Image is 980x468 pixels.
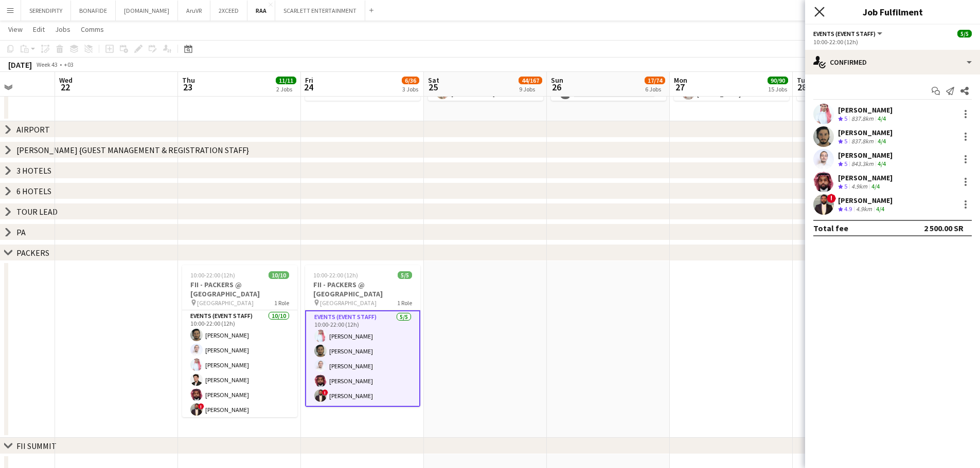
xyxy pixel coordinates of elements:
div: TOUR LEAD [16,207,58,217]
div: 15 Jobs [768,85,788,93]
div: [PERSON_NAME] [838,173,893,182]
div: [DATE] [8,60,32,70]
span: Fri [305,76,313,85]
span: 23 [181,81,195,93]
button: AruVR [178,1,210,21]
app-skills-label: 4/4 [871,182,880,190]
span: ! [827,194,836,203]
div: Confirmed [805,50,980,74]
span: [GEOGRAPHIC_DATA] [320,299,377,307]
span: 10:00-22:00 (12h) [190,271,235,279]
span: 5/5 [957,30,972,38]
button: [DOMAIN_NAME] [116,1,178,21]
span: 10/10 [269,271,289,279]
span: View [8,25,23,34]
div: 3 HOTELS [16,165,51,176]
span: 5/5 [398,271,412,279]
div: 6 HOTELS [16,186,51,196]
div: [PERSON_NAME] [838,105,893,115]
div: 2 500.00 SR [924,223,964,233]
span: 44/167 [519,77,542,84]
div: 843.3km [849,160,876,169]
a: Jobs [51,23,75,36]
span: Sat [428,76,439,85]
div: [PERSON_NAME] {GUEST MANAGEMENT & REGISTRATION STAFF} [16,145,249,155]
span: 90/90 [768,77,788,84]
span: 26 [549,81,563,93]
span: Jobs [55,25,70,34]
a: Comms [77,23,108,36]
span: 25 [426,81,439,93]
span: 1 Role [274,299,289,307]
div: 837.8km [849,115,876,123]
span: 6/36 [402,77,419,84]
span: 4.9 [844,205,852,213]
span: 10:00-22:00 (12h) [313,271,358,279]
div: AIRPORT [16,124,50,135]
button: 2XCEED [210,1,247,21]
span: 5 [844,182,847,190]
span: Mon [674,76,687,85]
h3: FII - PACKERS @ [GEOGRAPHIC_DATA] [305,280,420,298]
div: 6 Jobs [645,85,665,93]
div: [PERSON_NAME] [838,128,893,137]
span: Tue [797,76,809,85]
app-skills-label: 4/4 [878,137,886,145]
span: [GEOGRAPHIC_DATA] [197,299,254,307]
a: Edit [29,23,49,36]
div: +03 [64,61,74,68]
span: 27 [672,81,687,93]
h3: FII - PACKERS @ [GEOGRAPHIC_DATA] [182,280,297,298]
div: FII SUMMIT [16,441,57,451]
span: Events (Event Staff) [813,30,876,38]
span: Thu [182,76,195,85]
span: 5 [844,137,847,145]
app-skills-label: 4/4 [878,160,886,167]
app-skills-label: 4/4 [876,205,884,213]
div: 3 Jobs [402,85,419,93]
div: 4.9km [849,182,869,191]
span: 17/74 [645,77,665,84]
span: 11/11 [276,77,296,84]
div: [PERSON_NAME] [838,196,893,205]
span: 1 Role [397,299,412,307]
app-job-card: 10:00-22:00 (12h)10/10FII - PACKERS @ [GEOGRAPHIC_DATA] [GEOGRAPHIC_DATA]1 RoleEvents (Event Staf... [182,265,297,417]
div: PACKERS [16,248,49,258]
span: 5 [844,160,847,167]
span: 28 [795,81,809,93]
span: Wed [59,76,73,85]
button: SERENDIPITY [21,1,71,21]
div: 837.8km [849,137,876,146]
div: Total fee [813,223,848,233]
div: 10:00-22:00 (12h) [813,38,972,46]
app-job-card: 10:00-22:00 (12h)5/5FII - PACKERS @ [GEOGRAPHIC_DATA] [GEOGRAPHIC_DATA]1 RoleEvents (Event Staff)... [305,265,420,407]
div: 2 Jobs [276,85,296,93]
div: PA [16,227,26,237]
a: View [4,23,27,36]
span: Edit [33,25,45,34]
button: Events (Event Staff) [813,30,884,38]
span: Comms [81,25,104,34]
span: Week 43 [34,61,60,68]
button: SCARLETT ENTERTAINMENT [275,1,365,21]
span: 5 [844,115,847,122]
span: 24 [304,81,313,93]
span: Sun [551,76,563,85]
div: 4.9km [854,205,874,214]
div: 9 Jobs [519,85,542,93]
h3: Job Fulfilment [805,5,980,18]
app-card-role: Events (Event Staff)5/510:00-22:00 (12h)[PERSON_NAME][PERSON_NAME][PERSON_NAME][PERSON_NAME]![PER... [305,310,420,407]
div: [PERSON_NAME] [838,151,893,160]
button: BONAFIDE [71,1,116,21]
button: RAA [247,1,275,21]
span: 22 [58,81,73,93]
span: ! [198,403,204,409]
app-skills-label: 4/4 [878,115,886,122]
span: ! [322,389,328,396]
